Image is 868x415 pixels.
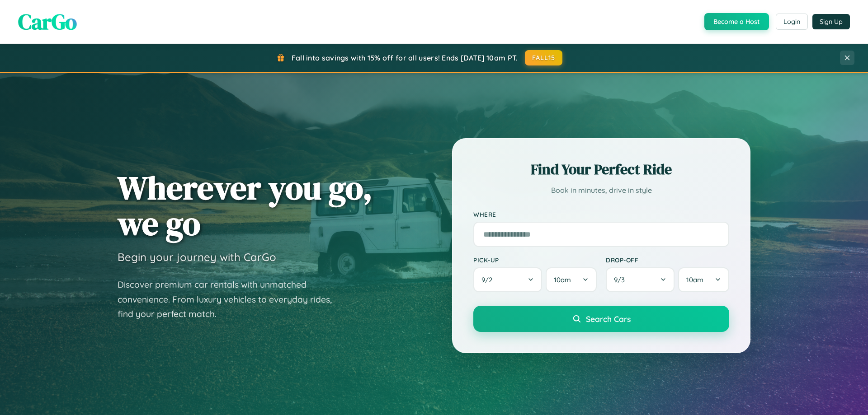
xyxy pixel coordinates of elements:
[473,256,597,264] label: Pick-up
[18,7,77,37] span: CarGo
[614,275,629,284] span: 9 / 3
[118,250,276,264] h3: Begin your journey with CarGo
[473,306,729,332] button: Search Cars
[118,277,344,322] p: Discover premium car rentals with unmatched convenience. From luxury vehicles to everyday rides, ...
[473,184,729,197] p: Book in minutes, drive in style
[481,275,497,284] span: 9 / 2
[292,53,518,62] span: Fall into savings with 15% off for all users! Ends [DATE] 10am PT.
[686,275,703,284] span: 10am
[606,256,729,264] label: Drop-off
[473,159,729,179] h2: Find Your Perfect Ride
[812,14,850,29] button: Sign Up
[118,170,373,241] h1: Wherever you go, we go
[606,267,675,292] button: 9/3
[776,14,808,30] button: Login
[586,314,631,324] span: Search Cars
[473,267,542,292] button: 9/2
[704,13,769,30] button: Become a Host
[473,210,729,218] label: Where
[525,50,563,65] button: FALL15
[554,275,571,284] span: 10am
[546,267,597,292] button: 10am
[678,267,729,292] button: 10am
